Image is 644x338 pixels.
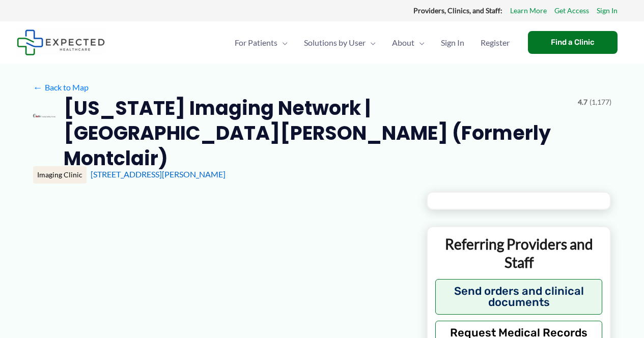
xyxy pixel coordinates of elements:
a: [STREET_ADDRESS][PERSON_NAME] [91,169,226,179]
span: About [392,25,414,60]
strong: Providers, Clinics, and Staff: [413,6,502,15]
a: Solutions by UserMenu Toggle [296,25,384,60]
a: ←Back to Map [33,80,89,95]
span: ← [33,82,43,92]
a: Sign In [597,4,618,17]
span: (1,177) [590,96,611,109]
span: Menu Toggle [414,25,425,60]
span: Solutions by User [304,25,366,60]
a: Register [472,25,518,60]
a: AboutMenu Toggle [384,25,433,60]
span: For Patients [235,25,277,60]
h2: [US_STATE] Imaging Network | [GEOGRAPHIC_DATA][PERSON_NAME] (Formerly Montclair) [64,96,569,171]
a: For PatientsMenu Toggle [227,25,296,60]
div: Imaging Clinic [33,166,87,183]
span: Register [481,25,510,60]
button: Send orders and clinical documents [435,279,603,315]
span: Menu Toggle [277,25,288,60]
a: Learn More [510,4,547,17]
span: Sign In [441,25,464,60]
span: Menu Toggle [366,25,376,60]
nav: Primary Site Navigation [227,25,518,60]
img: Expected Healthcare Logo - side, dark font, small [17,29,105,55]
p: Referring Providers and Staff [435,235,603,272]
span: 4.7 [578,96,587,109]
a: Find a Clinic [528,31,618,54]
a: Get Access [554,4,589,17]
a: Sign In [433,25,472,60]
